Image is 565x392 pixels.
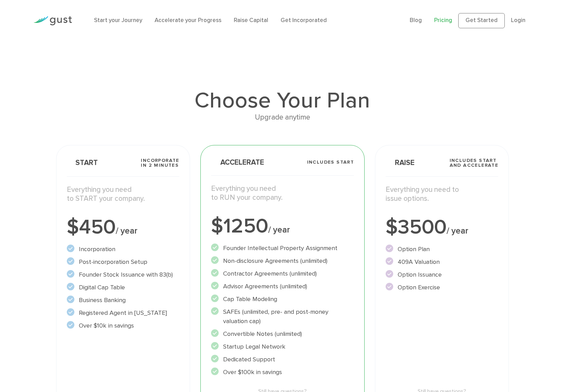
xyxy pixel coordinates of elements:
[386,217,498,238] div: $3500
[234,17,268,24] a: Raise Capital
[211,159,264,166] span: Accelerate
[155,17,221,24] a: Accelerate your Progress
[67,257,179,267] li: Post-incorporation Setup
[67,159,98,166] span: Start
[67,245,179,254] li: Incorporation
[211,342,354,351] li: Startup Legal Network
[268,225,290,235] span: / year
[511,17,525,24] a: Login
[94,17,142,24] a: Start your Journey
[386,270,498,279] li: Option Issuance
[211,269,354,278] li: Contractor Agreements (unlimited)
[410,17,422,24] a: Blog
[386,185,498,204] p: Everything you need to issue options.
[447,226,468,236] span: / year
[67,283,179,292] li: Digital Cap Table
[67,217,179,238] div: $450
[211,329,354,339] li: Convertible Notes (unlimited)
[56,112,509,123] div: Upgrade anytime
[211,256,354,266] li: Non-disclosure Agreements (unlimited)
[211,216,354,237] div: $1250
[211,355,354,364] li: Dedicated Support
[211,184,354,203] p: Everything you need to RUN your company.
[211,368,354,377] li: Over $100k in savings
[67,296,179,305] li: Business Banking
[386,257,498,267] li: 409A Valuation
[211,282,354,291] li: Advisor Agreements (unlimited)
[67,270,179,279] li: Founder Stock Issuance with 83(b)
[211,244,354,253] li: Founder Intellectual Property Assignment
[386,283,498,292] li: Option Exercise
[56,90,509,112] h1: Choose Your Plan
[67,321,179,330] li: Over $10k in savings
[281,17,327,24] a: Get Incorporated
[67,185,179,204] p: Everything you need to START your company.
[116,226,137,236] span: / year
[450,158,499,168] span: Includes START and ACCELERATE
[458,13,505,28] a: Get Started
[141,158,179,168] span: Incorporate in 2 Minutes
[211,307,354,326] li: SAFEs (unlimited, pre- and post-money valuation cap)
[307,160,354,165] span: Includes START
[386,159,415,166] span: Raise
[33,16,72,25] img: Gust Logo
[386,245,498,254] li: Option Plan
[67,308,179,318] li: Registered Agent in [US_STATE]
[211,295,354,304] li: Cap Table Modeling
[434,17,452,24] a: Pricing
